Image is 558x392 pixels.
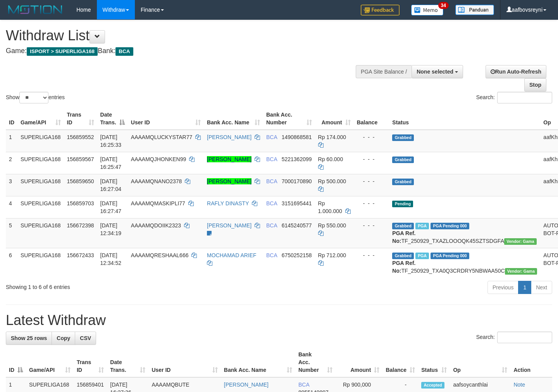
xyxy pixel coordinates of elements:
[131,200,185,206] span: AAAAMQMASKIPLI77
[67,200,94,206] span: 156859703
[282,200,312,206] span: Copy 3151695441 to clipboard
[6,108,17,130] th: ID
[52,332,75,345] a: Copy
[318,222,346,229] span: Rp 550.000
[74,347,107,377] th: Trans ID: activate to sort column ascending
[298,382,309,388] span: BCA
[513,382,525,388] a: Note
[207,222,251,229] a: [PERSON_NAME]
[357,222,386,229] div: - - -
[107,347,148,377] th: Date Trans.: activate to sort column ascending
[487,281,518,294] a: Previous
[67,252,94,258] span: 156672433
[6,4,65,15] img: MOTION_logo.png
[450,347,510,377] th: Op: activate to sort column ascending
[11,335,47,341] span: Show 25 rows
[207,156,251,162] a: [PERSON_NAME]
[207,200,249,206] a: RAFLY DINASTY
[486,65,546,78] a: Run Auto-Refresh
[415,223,429,229] span: Marked by aafsoycanthlai
[389,248,540,278] td: TF_250929_TXA0Q3CRDRY5NBWAA50C
[57,335,70,341] span: Copy
[497,92,552,103] input: Search:
[357,155,386,163] div: - - -
[318,252,346,258] span: Rp 712.000
[100,200,122,214] span: [DATE] 16:27:47
[510,347,552,377] th: Action
[336,347,383,377] th: Amount: activate to sort column ascending
[6,130,17,152] td: 1
[207,252,257,258] a: MOCHAMAD ARIEF
[128,108,204,130] th: User ID: activate to sort column ascending
[392,134,414,141] span: Grabbed
[357,251,386,259] div: - - -
[354,108,389,130] th: Balance
[27,47,98,56] span: ISPORT > SUPERLIGA168
[411,5,444,15] img: Button%20Memo.svg
[6,218,17,248] td: 5
[266,252,277,258] span: BCA
[6,92,65,103] label: Show entries
[80,335,91,341] span: CSV
[497,332,552,343] input: Search:
[67,222,94,229] span: 156672398
[17,196,64,218] td: SUPERLIGA168
[266,200,277,206] span: BCA
[131,178,182,184] span: AAAAMQNANO2378
[6,347,26,377] th: ID: activate to sort column descending
[318,156,343,162] span: Rp 60.000
[392,230,415,244] b: PGA Ref. No:
[207,178,251,184] a: [PERSON_NAME]
[505,268,537,275] span: Vendor URL: https://trx31.1velocity.biz
[6,280,227,291] div: Showing 1 to 6 of 6 entries
[6,332,52,345] a: Show 25 rows
[438,2,449,9] span: 34
[356,65,412,78] div: PGA Site Balance /
[67,134,94,140] span: 156859552
[504,238,537,245] span: Vendor URL: https://trx31.1velocity.biz
[19,92,48,103] select: Showentries
[204,108,263,130] th: Bank Acc. Name: activate to sort column ascending
[17,152,64,174] td: SUPERLIGA168
[518,281,531,294] a: 1
[318,178,346,184] span: Rp 500.000
[431,253,469,259] span: PGA Pending
[392,156,414,163] span: Grabbed
[131,222,181,229] span: AAAAMQDOIIK2323
[6,28,364,43] h1: Withdraw List
[131,252,189,258] span: AAAAMQRESHAAL666
[318,200,342,214] span: Rp 1.000.000
[318,134,346,140] span: Rp 174.000
[224,382,269,388] a: [PERSON_NAME]
[17,174,64,196] td: SUPERLIGA168
[100,222,122,236] span: [DATE] 12:34:19
[282,156,312,162] span: Copy 5221362099 to clipboard
[67,178,94,184] span: 156859650
[357,199,386,207] div: - - -
[97,108,128,130] th: Date Trans.: activate to sort column descending
[67,156,94,162] span: 156859567
[17,130,64,152] td: SUPERLIGA168
[357,133,386,141] div: - - -
[6,248,17,278] td: 6
[524,78,546,91] a: Stop
[392,253,414,259] span: Grabbed
[417,69,453,75] span: None selected
[17,248,64,278] td: SUPERLIGA168
[361,5,400,15] img: Feedback.jpg
[17,218,64,248] td: SUPERLIGA168
[115,47,133,56] span: BCA
[392,223,414,229] span: Grabbed
[26,347,74,377] th: Game/API: activate to sort column ascending
[266,156,277,162] span: BCA
[357,177,386,185] div: - - -
[100,252,122,266] span: [DATE] 12:34:52
[100,156,122,170] span: [DATE] 16:25:47
[431,223,469,229] span: PGA Pending
[476,92,552,103] label: Search:
[282,134,312,140] span: Copy 1490868581 to clipboard
[148,347,220,377] th: User ID: activate to sort column ascending
[392,179,414,185] span: Grabbed
[64,108,97,130] th: Trans ID: activate to sort column ascending
[476,332,552,343] label: Search:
